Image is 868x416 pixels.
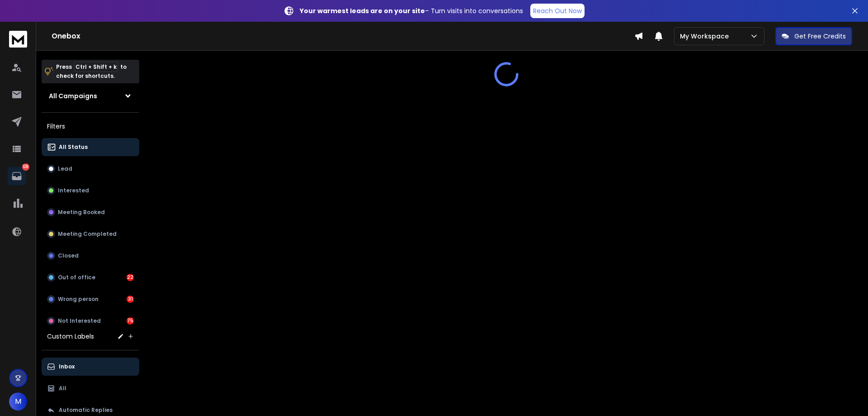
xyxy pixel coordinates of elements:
p: All [59,385,66,392]
h1: Onebox [52,31,634,42]
button: Closed [42,247,139,265]
img: logo [9,31,27,48]
p: Closed [58,252,79,259]
button: Meeting Booked [42,203,139,221]
p: Lead [58,165,72,172]
strong: Your warmest leads are on your site [300,6,425,15]
button: Get Free Credits [775,27,852,45]
p: Out of office [58,274,95,281]
p: Automatic Replies [59,406,113,414]
button: All Status [42,138,139,156]
button: Not Interested75 [42,312,139,330]
p: Inbox [59,363,75,370]
button: All [42,379,139,397]
button: Out of office22 [42,268,139,287]
h3: Custom Labels [47,332,94,341]
div: 75 [127,317,134,325]
p: Wrong person [58,296,99,303]
p: My Workspace [680,32,732,41]
h1: All Campaigns [49,91,97,100]
a: Reach Out Now [530,4,585,18]
p: Get Free Credits [794,32,846,41]
button: Inbox [42,358,139,376]
div: 31 [127,296,134,303]
button: Meeting Completed [42,225,139,243]
span: Ctrl + Shift + k [74,62,118,72]
p: – Turn visits into conversations [300,6,523,15]
div: 22 [127,274,134,281]
a: 128 [8,167,26,185]
p: Interested [58,187,89,194]
p: Meeting Booked [58,209,105,216]
button: All Campaigns [42,87,139,105]
button: Lead [42,160,139,178]
h3: Filters [42,120,139,133]
button: Wrong person31 [42,290,139,308]
button: M [9,392,27,411]
p: Reach Out Now [533,6,582,15]
button: Interested [42,182,139,200]
p: All Status [59,143,88,151]
p: 128 [22,163,29,171]
p: Press to check for shortcuts. [56,62,127,81]
p: Not Interested [58,317,101,325]
p: Meeting Completed [58,230,117,238]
